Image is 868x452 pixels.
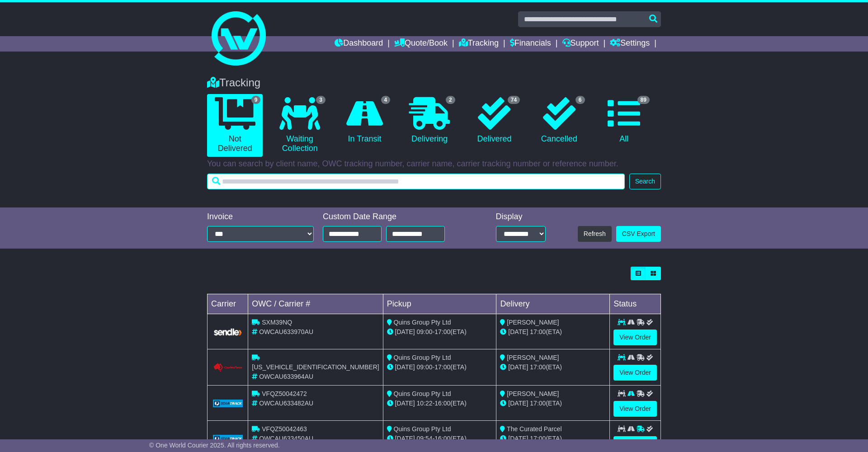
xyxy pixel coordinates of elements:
div: (ETA) [500,327,606,337]
span: 17:00 [530,328,546,335]
span: The Curated Parcel [507,425,561,433]
img: Couriers_Please.png [213,363,243,372]
span: [DATE] [508,328,528,335]
div: Display [496,212,546,222]
a: Quote/Book [394,36,448,52]
span: 17:00 [434,363,450,371]
span: Quins Group Pty Ltd [394,390,451,397]
span: [DATE] [395,400,415,407]
div: - (ETA) [387,434,493,443]
span: 2 [446,96,455,104]
a: CSV Export [616,226,661,242]
a: Tracking [459,36,499,52]
td: Status [610,294,661,314]
span: [PERSON_NAME] [507,390,559,397]
span: Quins Group Pty Ltd [394,319,451,326]
span: 9 [251,96,261,104]
span: 3 [316,96,325,104]
a: 89 All [596,94,652,147]
span: 09:00 [417,363,433,371]
span: VFQZ50042472 [262,390,307,397]
span: 89 [637,96,650,104]
span: Quins Group Pty Ltd [394,425,451,433]
a: 74 Delivered [467,94,522,147]
td: Pickup [383,294,496,314]
img: GetCarrierServiceLogo [213,400,243,408]
div: - (ETA) [387,363,493,372]
a: 9 Not Delivered [207,94,263,157]
span: 6 [576,96,585,104]
span: 17:00 [434,328,450,335]
span: Quins Group Pty Ltd [394,354,451,361]
span: [DATE] [395,363,415,371]
a: Support [562,36,599,52]
a: View Order [613,436,657,452]
span: [DATE] [508,363,528,371]
span: © One World Courier 2025. All rights reserved. [149,442,280,449]
span: 17:00 [530,400,546,407]
span: OWCAU633964AU [259,373,313,380]
span: 09:54 [417,435,433,442]
span: 4 [381,96,391,104]
span: [DATE] [395,435,415,442]
a: Financials [510,36,551,52]
span: [DATE] [395,328,415,335]
span: [US_VEHICLE_IDENTIFICATION_NUMBER] [252,363,379,371]
button: Refresh [578,226,612,242]
p: You can search by client name, OWC tracking number, carrier name, carrier tracking number or refe... [207,159,661,169]
span: 16:00 [434,435,450,442]
div: - (ETA) [387,399,493,408]
a: 4 In Transit [337,94,392,147]
button: Search [629,174,661,189]
span: 09:00 [417,328,433,335]
a: Dashboard [335,36,383,52]
span: 74 [508,96,520,104]
span: OWCAU633970AU [259,328,313,335]
img: GetCarrierServiceLogo [213,435,243,443]
div: (ETA) [500,399,606,408]
div: Tracking [203,76,665,89]
span: [PERSON_NAME] [507,354,559,361]
td: Delivery [496,294,610,314]
a: View Order [613,365,657,381]
div: Invoice [207,212,314,222]
td: OWC / Carrier # [248,294,383,314]
span: 17:00 [530,363,546,371]
span: [PERSON_NAME] [507,319,559,326]
a: Settings [610,36,650,52]
div: (ETA) [500,363,606,372]
a: 2 Delivering [401,94,457,147]
img: GetCarrierServiceLogo [213,328,243,336]
div: (ETA) [500,434,606,443]
a: View Order [613,330,657,345]
span: OWCAU633450AU [259,435,313,442]
span: 10:22 [417,400,433,407]
span: SXM39NQ [262,319,292,326]
span: VFQZ50042463 [262,425,307,433]
span: [DATE] [508,400,528,407]
span: 16:00 [434,400,450,407]
span: [DATE] [508,435,528,442]
span: OWCAU633482AU [259,400,313,407]
a: View Order [613,401,657,417]
div: - (ETA) [387,327,493,337]
a: 6 Cancelled [531,94,587,147]
span: 17:00 [530,435,546,442]
td: Carrier [208,294,248,314]
div: Custom Date Range [323,212,468,222]
a: 3 Waiting Collection [272,94,327,157]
